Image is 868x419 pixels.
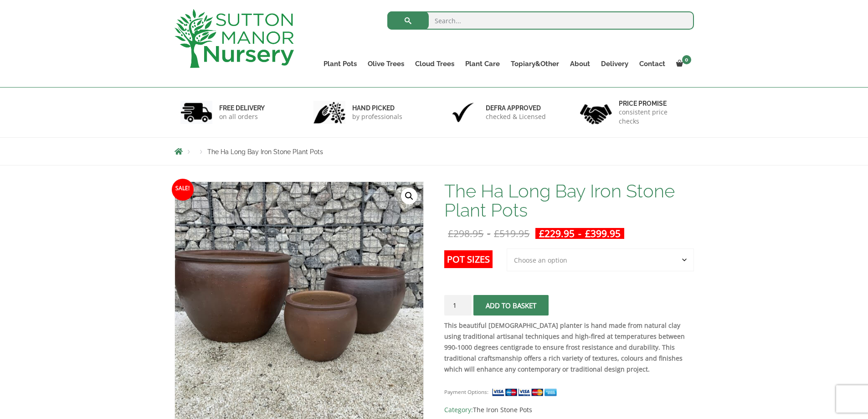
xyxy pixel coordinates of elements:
[444,388,488,395] small: Payment Options:
[565,57,596,70] a: About
[494,227,529,240] bdi: 519.95
[619,108,688,126] p: consistent price checks
[444,321,685,373] strong: This beautiful [DEMOGRAPHIC_DATA] planter is hand made from natural clay using traditional artisa...
[473,405,532,414] a: The Iron Stone Pots
[494,227,499,240] span: £
[460,57,505,70] a: Plant Care
[172,179,194,201] span: Sale!
[448,227,453,240] span: £
[535,228,624,239] ins: -
[219,104,265,112] h6: FREE DELIVERY
[473,295,549,316] button: Add to basket
[580,98,612,126] img: 4.jpg
[505,57,565,70] a: Topiary&Other
[444,404,693,415] span: Category:
[448,227,483,240] bdi: 298.95
[207,148,323,155] span: The Ha Long Bay Iron Stone Plant Pots
[352,112,402,121] p: by professionals
[682,55,691,64] span: 0
[444,295,472,316] input: Product quantity
[313,101,345,124] img: 2.jpg
[486,104,546,112] h6: Defra approved
[447,101,479,124] img: 3.jpg
[444,181,693,220] h1: The Ha Long Bay Iron Stone Plant Pots
[619,99,688,108] h6: Price promise
[444,228,533,239] del: -
[180,101,212,124] img: 1.jpg
[596,57,634,70] a: Delivery
[492,388,560,397] img: payment supported
[671,57,694,70] a: 0
[634,57,671,70] a: Contact
[401,188,417,204] a: View full-screen image gallery
[444,250,493,268] label: Pot Sizes
[387,11,694,30] input: Search...
[585,227,591,240] span: £
[585,227,621,240] bdi: 399.95
[318,57,362,70] a: Plant Pots
[362,57,410,70] a: Olive Trees
[219,112,265,121] p: on all orders
[410,57,460,70] a: Cloud Trees
[539,227,544,240] span: £
[175,9,294,68] img: logo
[486,112,546,121] p: checked & Licensed
[175,148,694,155] nav: Breadcrumbs
[352,104,402,112] h6: hand picked
[539,227,575,240] bdi: 229.95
